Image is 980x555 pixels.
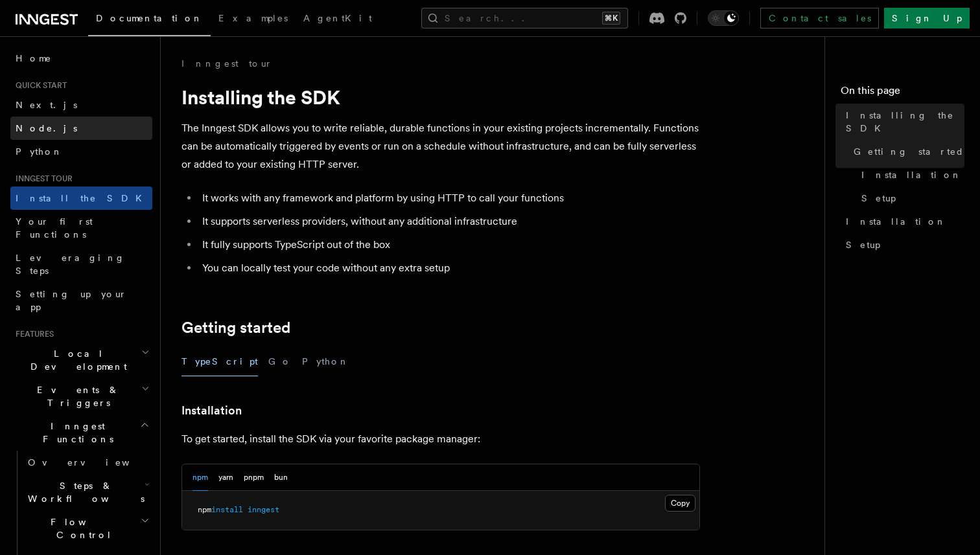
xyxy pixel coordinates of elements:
span: Your first Functions [16,216,93,240]
span: Getting started [854,145,964,158]
a: Setting up your app [10,282,152,319]
span: Overview [28,457,161,468]
a: Installation [841,210,964,233]
span: npm [198,505,211,514]
span: Documentation [96,13,203,23]
p: The Inngest SDK allows you to write reliable, durable functions in your existing projects increme... [181,119,700,174]
button: Local Development [10,342,152,378]
a: Node.js [10,117,152,140]
button: yarn [218,464,233,491]
span: Events & Triggers [10,383,141,409]
h1: Installing the SDK [181,85,700,109]
span: Next.js [16,100,77,110]
span: Features [10,329,54,339]
a: Examples [211,4,296,35]
a: Contact sales [760,8,879,28]
a: Home [10,47,152,70]
span: Home [16,52,52,65]
a: Overview [23,451,152,474]
span: AgentKit [303,13,372,23]
li: It works with any framework and platform by using HTTP to call your functions [198,189,700,207]
button: bun [274,464,288,491]
span: Local Development [10,347,141,373]
a: Installation [181,402,242,420]
a: Installation [856,163,964,187]
span: Node.js [16,123,77,133]
button: npm [192,464,208,491]
a: Your first Functions [10,210,152,246]
a: Setup [841,233,964,256]
span: Installation [846,215,946,228]
span: Leveraging Steps [16,253,125,276]
span: Setting up your app [16,289,127,312]
span: Inngest tour [10,174,73,184]
span: Setup [861,192,896,205]
button: Events & Triggers [10,378,152,414]
a: Next.js [10,93,152,117]
li: It supports serverless providers, without any additional infrastructure [198,212,700,231]
button: Toggle dark mode [708,10,739,26]
a: Installing the SDK [841,104,964,140]
span: Installing the SDK [846,109,964,135]
a: Install the SDK [10,187,152,210]
span: Quick start [10,80,67,91]
span: Flow Control [23,515,141,541]
span: inngest [248,505,279,514]
a: AgentKit [296,4,380,35]
span: Examples [218,13,288,23]
span: Python [16,146,63,157]
a: Leveraging Steps [10,246,152,282]
button: Search...⌘K [421,8,628,28]
button: pnpm [244,464,264,491]
p: To get started, install the SDK via your favorite package manager: [181,430,700,448]
button: Go [268,347,292,376]
li: You can locally test your code without any extra setup [198,259,700,277]
li: It fully supports TypeScript out of the box [198,236,700,254]
button: Copy [665,495,695,512]
button: Python [302,347,349,376]
a: Getting started [181,319,290,337]
button: Inngest Functions [10,414,152,451]
a: Sign Up [884,8,970,28]
button: TypeScript [181,347,258,376]
h4: On this page [841,83,964,104]
span: install [211,505,243,514]
span: Install the SDK [16,193,150,203]
kbd: ⌘K [602,12,620,25]
a: Inngest tour [181,57,272,70]
a: Setup [856,187,964,210]
span: Installation [861,168,962,181]
span: Inngest Functions [10,420,140,446]
a: Documentation [88,4,211,36]
button: Flow Control [23,510,152,547]
a: Python [10,140,152,163]
span: Setup [846,238,880,251]
button: Steps & Workflows [23,474,152,510]
span: Steps & Workflows [23,479,145,505]
a: Getting started [848,140,964,163]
